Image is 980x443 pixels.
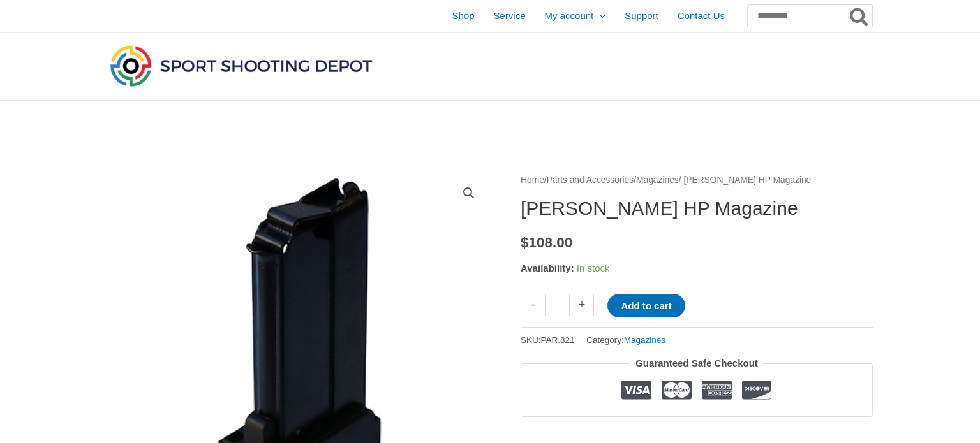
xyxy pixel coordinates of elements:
iframe: Customer reviews powered by Trustpilot [521,426,873,442]
a: + [570,294,594,316]
button: Search [847,5,872,27]
h1: [PERSON_NAME] HP Magazine [521,197,873,220]
span: $ [521,235,529,251]
span: PAR.821 [541,335,575,345]
a: Home [521,175,544,185]
a: Magazines [636,175,679,185]
img: Sport Shooting Depot [107,42,375,89]
span: In stock [577,263,610,273]
a: View full-screen image gallery [457,182,480,205]
bdi: 108.00 [521,235,572,251]
legend: Guaranteed Safe Checkout [630,354,763,372]
span: SKU: [521,332,575,348]
a: - [521,294,545,316]
span: Category: [586,332,665,348]
nav: Breadcrumb [521,172,873,189]
input: Product quantity [545,294,570,316]
a: Parts and Accessories [547,175,634,185]
span: Availability: [521,263,574,273]
button: Add to cart [607,294,685,317]
a: Magazines [624,335,665,345]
